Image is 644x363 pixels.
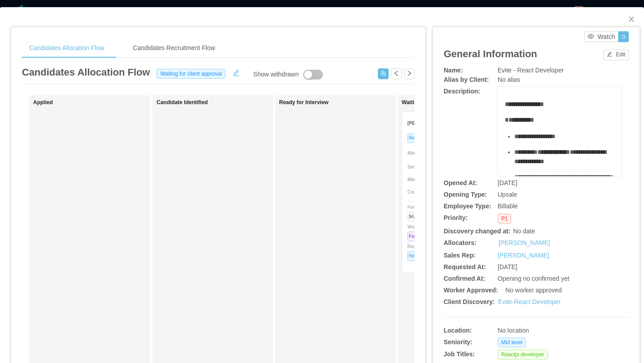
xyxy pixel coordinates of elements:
[603,50,629,60] button: icon: editEdit
[407,190,477,194] span: Country:
[444,338,473,346] b: Seniority:
[505,287,562,294] span: No worker approved
[444,179,477,186] b: Opened At:
[444,76,489,83] b: Alias by Client:
[498,214,512,224] span: P1
[584,31,619,42] button: icon: eyeWatch
[157,69,225,79] span: Waiting for client approval
[404,68,415,79] button: icon: right
[499,238,550,248] a: [PERSON_NAME]
[378,68,389,79] button: icon: usergroup-add
[407,232,445,241] span: Former employee
[126,38,222,58] div: Candidates Recruitment Flow
[444,263,486,270] b: Requested At:
[444,67,463,74] b: Name:
[229,68,243,76] button: icon: edit
[498,67,564,74] span: Evite - React Developer
[618,31,629,42] button: 0
[444,239,476,246] b: Allocators:
[253,70,299,80] div: Show withdrawn
[407,165,445,169] span: Seniority:
[391,68,402,79] button: icon: left
[498,203,518,210] span: Billable
[619,7,644,32] button: Close
[498,338,526,347] span: Mid level
[33,99,158,106] h1: Applied
[498,298,561,305] a: Evite-React Developer
[407,244,447,258] span: Recruitment Status:
[444,88,480,95] b: Description:
[498,263,517,270] span: [DATE]
[444,214,468,221] b: Priority:
[498,76,521,83] span: No alias
[444,350,475,358] b: Job Titles:
[444,252,476,259] b: Sales Rep:
[407,121,445,126] strong: [PERSON_NAME]
[407,224,449,239] span: Worker Status:
[407,177,457,182] span: Market Seniority:
[407,251,422,261] span: Hiring
[498,350,548,359] span: Reactjs developer
[22,65,150,80] article: Candidates Allocation Flow
[444,275,485,282] b: Confirmed At:
[444,327,472,334] b: Location:
[513,228,535,235] span: No date
[279,99,404,106] h1: Ready for Interview
[157,99,282,106] h1: Candidate Identified
[407,133,449,143] span: ReactJS Developer
[444,228,510,235] b: Discovery changed at:
[628,16,635,23] i: icon: close
[498,252,549,259] a: [PERSON_NAME]
[498,87,621,176] div: rdw-wrapper
[444,203,491,210] b: Employee Type:
[407,151,441,156] span: Allocation Score:
[402,99,527,106] h1: Waiting for Client Approval
[444,191,487,198] b: Opening Type:
[444,46,537,61] article: General Information
[22,38,111,58] div: Candidates Allocation Flow
[444,287,498,294] b: Worker Approved:
[407,205,436,219] span: Former salary:
[498,275,569,282] span: Opening no confirmed yet
[498,179,517,186] span: [DATE]
[505,100,614,189] div: rdw-editor
[498,191,517,198] span: Upsale
[407,212,430,222] span: $4,700.00
[498,326,590,335] div: No location
[444,298,495,305] b: Client Discovery:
